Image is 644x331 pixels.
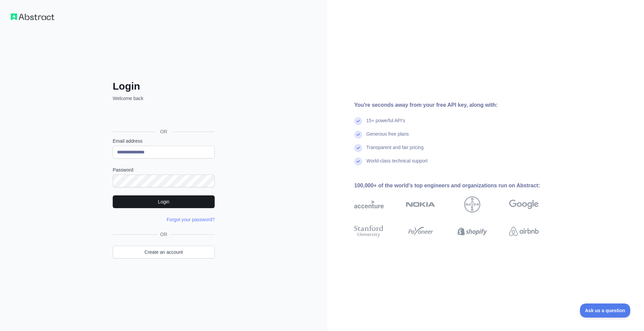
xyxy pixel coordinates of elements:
[109,109,217,124] iframe: Bouton "Se connecter avec Google"
[509,224,539,239] img: airbnb
[113,195,215,208] button: Login
[354,157,362,165] img: check mark
[354,224,384,239] img: stanford university
[406,224,435,239] img: payoneer
[464,196,480,212] img: bayer
[113,138,215,144] label: Email address
[354,131,362,139] img: check mark
[354,144,362,152] img: check mark
[354,117,362,125] img: check mark
[354,182,560,190] div: 100,000+ of the world's top engineers and organizations run on Abstract:
[509,196,539,212] img: google
[354,196,384,212] img: accenture
[366,117,405,131] div: 15+ powerful API's
[366,131,409,144] div: Generous free plans
[158,231,170,238] span: OR
[167,217,215,222] a: Forgot your password?
[11,13,54,20] img: Workflow
[113,95,215,102] p: Welcome back
[155,128,173,135] span: OR
[406,196,435,212] img: nokia
[354,101,560,109] div: You're seconds away from your free API key, along with:
[113,167,215,173] label: Password
[580,303,631,318] iframe: Toggle Customer Support
[458,224,487,239] img: shopify
[113,246,215,258] a: Create an account
[366,144,424,157] div: Transparent and fair pricing
[366,157,428,171] div: World-class technical support
[113,80,215,92] h2: Login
